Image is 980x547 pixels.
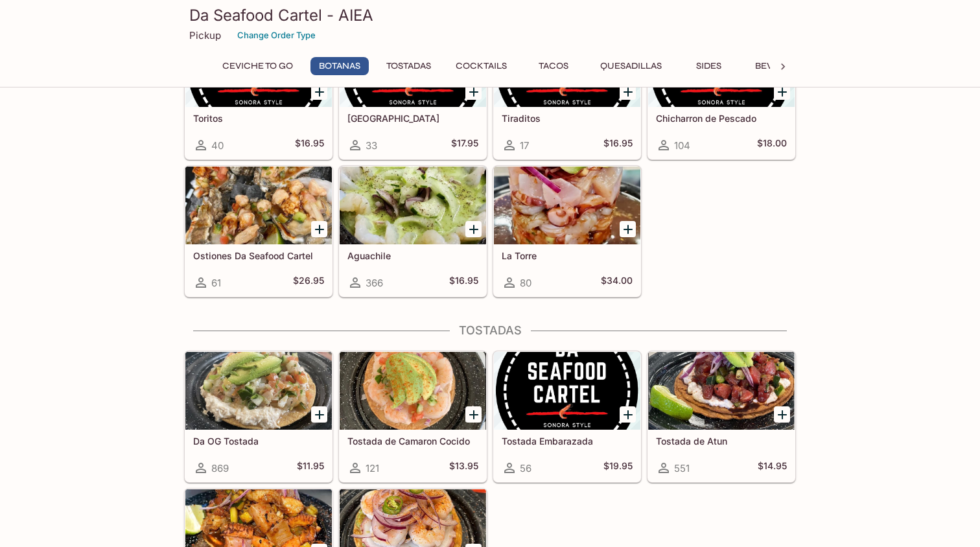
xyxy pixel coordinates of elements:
[366,462,379,474] span: 121
[185,29,332,159] a: Toritos40$16.95
[347,113,478,124] h5: [GEOGRAPHIC_DATA]
[620,84,636,100] button: Add Tiraditos
[502,113,633,124] h5: Tiraditos
[211,462,229,474] span: 869
[502,250,633,261] h5: La Torre
[647,29,795,159] a: Chicharron de Pescado104$18.00
[339,351,487,482] a: Tostada de Camaron Cocido121$13.95
[379,57,438,75] button: Tostadas
[620,406,636,423] button: Add Tostada Embarazada
[603,460,633,476] h5: $19.95
[347,436,478,447] h5: Tostada de Camaron Cocido
[656,436,787,447] h5: Tostada de Atun
[493,351,641,482] a: Tostada Embarazada56$19.95
[231,25,321,45] button: Change Order Type
[297,460,324,476] h5: $11.95
[494,29,640,107] div: Tiraditos
[593,57,669,75] button: Quesadillas
[185,29,332,107] div: Toritos
[340,352,486,430] div: Tostada de Camaron Cocido
[185,352,332,430] div: Da OG Tostada
[656,113,787,124] h5: Chicharron de Pescado
[449,57,514,75] button: Cocktails
[520,139,529,152] span: 17
[774,406,790,423] button: Add Tostada de Atun
[502,436,633,447] h5: Tostada Embarazada
[603,137,633,153] h5: $16.95
[647,351,795,482] a: Tostada de Atun551$14.95
[601,275,633,290] h5: $34.00
[494,167,640,244] div: La Torre
[340,167,486,244] div: Aguachile
[311,406,327,423] button: Add Da OG Tostada
[493,166,641,297] a: La Torre80$34.00
[366,277,383,289] span: 366
[339,166,487,297] a: Aguachile366$16.95
[193,250,324,261] h5: Ostiones Da Seafood Cartel
[748,57,816,75] button: Beverages
[520,462,531,474] span: 56
[493,29,641,159] a: Tiraditos17$16.95
[494,352,640,430] div: Tostada Embarazada
[293,275,324,290] h5: $26.95
[295,137,324,153] h5: $16.95
[774,84,790,100] button: Add Chicharron de Pescado
[185,167,332,244] div: Ostiones Da Seafood Cartel
[679,57,738,75] button: Sides
[465,406,482,423] button: Add Tostada de Camaron Cocido
[648,352,795,430] div: Tostada de Atun
[340,29,486,107] div: Chipilon
[211,139,224,152] span: 40
[189,29,221,41] p: Pickup
[339,29,487,159] a: [GEOGRAPHIC_DATA]33$17.95
[310,57,369,75] button: Botanas
[520,277,531,289] span: 80
[620,221,636,237] button: Add La Torre
[465,221,482,237] button: Add Aguachile
[311,84,327,100] button: Add Toritos
[189,5,791,25] h3: Da Seafood Cartel - AIEA
[449,275,478,290] h5: $16.95
[347,250,478,261] h5: Aguachile
[674,139,690,152] span: 104
[366,139,377,152] span: 33
[648,29,795,107] div: Chicharron de Pescado
[215,57,300,75] button: Ceviche To Go
[193,436,324,447] h5: Da OG Tostada
[185,166,332,297] a: Ostiones Da Seafood Cartel61$26.95
[451,137,478,153] h5: $17.95
[211,277,221,289] span: 61
[185,351,332,482] a: Da OG Tostada869$11.95
[757,137,787,153] h5: $18.00
[758,460,787,476] h5: $14.95
[465,84,482,100] button: Add Chipilon
[193,113,324,124] h5: Toritos
[311,221,327,237] button: Add Ostiones Da Seafood Cartel
[184,323,796,338] h4: Tostadas
[449,460,478,476] h5: $13.95
[524,57,583,75] button: Tacos
[674,462,690,474] span: 551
